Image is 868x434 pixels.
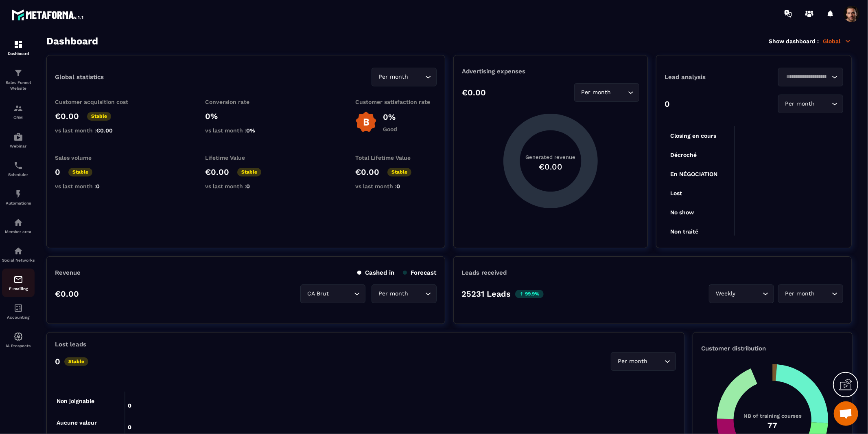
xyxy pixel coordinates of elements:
div: Open chat [834,401,858,426]
p: Global [823,37,852,45]
span: €0.00 [96,127,113,134]
input: Search for option [817,289,830,298]
div: Search for option [709,284,774,303]
span: Per month [377,73,410,82]
div: Search for option [778,95,843,113]
p: Customer satisfaction rate [355,99,437,105]
p: Conversion rate [205,99,286,105]
p: €0.00 [355,167,379,177]
p: Stable [64,357,88,366]
p: Cashed in [357,269,395,276]
a: formationformationCRM [2,97,35,126]
span: Per month [579,88,613,97]
p: vs last month : [355,183,437,189]
p: CRM [2,115,35,120]
input: Search for option [817,99,830,108]
img: b-badge-o.b3b20ee6.svg [355,111,377,133]
a: formationformationDashboard [2,33,35,62]
p: 0% [383,112,397,122]
p: Social Networks [2,258,35,262]
span: 0 [396,183,400,189]
input: Search for option [783,73,830,82]
input: Search for option [649,357,662,366]
tspan: Décroché [670,152,697,158]
span: 0 [246,183,250,189]
input: Search for option [331,289,352,298]
p: Customer distribution [701,345,844,352]
input: Search for option [410,73,423,82]
a: emailemailE-mailing [2,269,35,297]
p: Show dashboard : [769,38,819,44]
a: automationsautomationsMember area [2,211,35,240]
a: automationsautomationsWebinar [2,126,35,154]
span: Per month [783,289,817,298]
p: Lifetime Value [205,154,286,161]
p: vs last month : [55,127,136,134]
img: automations [13,332,23,341]
input: Search for option [737,289,761,298]
p: Webinar [2,144,35,148]
p: €0.00 [462,88,486,97]
input: Search for option [410,289,423,298]
h3: Dashboard [46,35,98,47]
img: scheduler [13,161,23,170]
p: Stable [87,112,111,121]
p: Good [383,126,397,132]
p: Sales volume [55,154,136,161]
img: logo [11,7,85,22]
p: vs last month : [205,183,286,189]
img: formation [13,68,23,78]
p: Member area [2,229,35,234]
img: formation [13,104,23,113]
a: automationsautomationsAutomations [2,183,35,211]
p: Advertising expenses [462,68,639,75]
tspan: Aucune valeur [57,419,97,426]
img: formation [13,40,23,49]
p: Accounting [2,315,35,319]
p: vs last month : [205,127,286,134]
p: Global statistics [55,73,104,81]
input: Search for option [613,88,626,97]
p: Stable [68,168,92,176]
a: accountantaccountantAccounting [2,297,35,326]
tspan: Lost [670,190,682,196]
tspan: No show [670,209,694,216]
p: Sales Funnel Website [2,80,35,91]
tspan: En NÉGOCIATION [670,171,717,177]
a: formationformationSales Funnel Website [2,62,35,97]
div: Search for option [372,68,437,86]
span: Weekly [714,289,737,298]
p: E-mailing [2,286,35,291]
span: Per month [616,357,649,366]
span: Per month [377,289,410,298]
p: Lead analysis [665,73,754,81]
tspan: Closing en cours [670,132,716,139]
p: Automations [2,201,35,205]
div: Search for option [778,284,843,303]
p: 0% [205,111,286,121]
tspan: Non traité [670,228,698,235]
p: IA Prospects [2,344,35,348]
p: Stable [387,168,411,176]
p: €0.00 [55,111,79,121]
span: CA Brut [306,289,331,298]
p: 0 [665,99,670,109]
div: Search for option [611,352,676,371]
p: Stable [237,168,261,176]
p: vs last month : [55,183,136,189]
tspan: Non joignable [57,398,94,405]
p: 0 [55,357,60,366]
p: 0 [55,167,60,177]
span: 0 [96,183,100,189]
p: Customer acquisition cost [55,99,136,105]
div: Search for option [300,284,365,303]
a: schedulerschedulerScheduler [2,154,35,183]
p: 99.9% [515,290,544,298]
p: Lost leads [55,341,86,348]
p: Scheduler [2,172,35,177]
p: Revenue [55,269,81,276]
span: Per month [783,99,817,108]
img: email [13,275,23,284]
img: social-network [13,246,23,256]
div: Search for option [372,284,437,303]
